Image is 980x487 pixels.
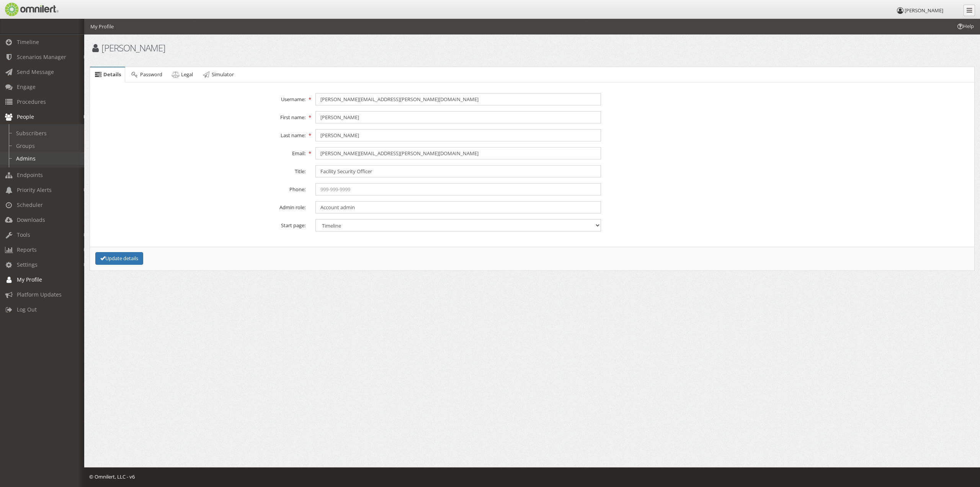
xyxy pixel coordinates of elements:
span: People [17,113,34,120]
label: Title: [89,165,310,175]
a: Collapse Menu [964,5,975,16]
span: Help [17,5,33,12]
h1: [PERSON_NAME] [90,43,527,53]
span: © Omnilert, LLC - v6 [89,473,135,480]
span: Endpoints [17,171,43,179]
span: Help [956,23,974,30]
input: Username [315,93,601,105]
span: Simulator [212,71,234,78]
span: Send Message [17,68,54,75]
button: Update details [95,252,143,265]
span: Scheduler [17,201,43,208]
span: Platform Updates [17,291,62,298]
label: Email: [89,147,310,157]
input: 999-999-9999 [315,183,601,195]
span: My Profile [17,276,42,283]
span: Tools [17,231,30,238]
label: First name: [89,111,310,121]
span: Settings [17,261,38,268]
span: Details [103,71,121,78]
span: Reports [17,246,37,253]
a: Legal [167,67,197,82]
input: address@domain.com [315,147,601,159]
a: Simulator [198,67,238,82]
label: Last name: [89,129,310,139]
label: Phone: [89,183,310,193]
span: Scenarios Manager [17,53,66,61]
span: Procedures [17,98,46,105]
span: Log Out [17,306,37,313]
span: Timeline [17,38,39,46]
label: Start page: [89,219,310,229]
img: Omnilert [4,3,59,16]
label: Username: [89,93,310,103]
span: [PERSON_NAME] [905,7,943,14]
label: Admin role: [89,201,310,211]
span: Legal [181,71,193,78]
span: Priority Alerts [17,186,52,193]
input: Job title [315,165,601,177]
a: Password [126,67,166,82]
li: My Profile [90,23,114,30]
input: Doe [315,129,601,141]
span: Downloads [17,216,45,223]
span: Engage [17,83,36,90]
span: Password [140,71,162,78]
input: John [315,111,601,123]
a: Details [90,67,125,82]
